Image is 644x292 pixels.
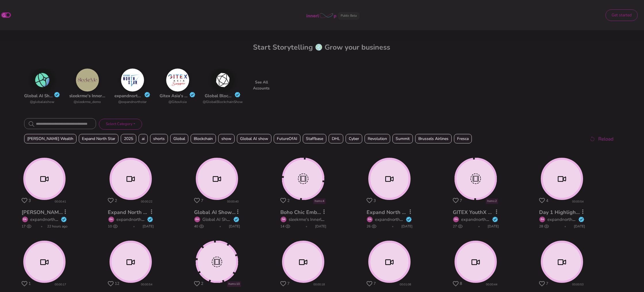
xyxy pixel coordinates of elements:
img: verified [144,92,150,98]
span: 7 [546,281,548,286]
div: EA [367,217,373,222]
span: Brussels Airlines [415,134,452,143]
span: ai [139,134,148,143]
a: Boho Chic Embroidered High Waist Maxi Skirt [280,209,393,216]
button: Select Category [99,119,142,129]
span: Revolution [365,134,390,143]
span: 27 [453,224,463,229]
a: [PERSON_NAME] Wealth: AI-driven platform democratising private banking for the mass affluent [22,209,260,216]
span: 28 [539,224,549,229]
img: alt [31,69,54,92]
a: expandnorthstar's Innerloop Account [114,93,190,99]
a: sleekrme's Innerloop Account [289,217,346,222]
div: EA [539,217,545,222]
span: Global AI show [237,134,271,143]
span: 40 [194,224,204,229]
img: verified [54,92,60,98]
span: Expand North Star [79,134,118,143]
span: Reload [598,135,614,143]
span: 7 [460,198,462,203]
img: welcomeimg [315,44,322,51]
a: altGlobal Blockchain show Innerloop Accountverified@GlobalBlockchainShow [205,69,241,106]
span: [DATE] [229,224,240,229]
a: @globalaishow [30,99,54,105]
p: See All Accounts [250,79,273,92]
a: @GitexAsia [168,99,187,105]
span: 2 [115,198,117,203]
a: altsleekrme's Innerloop Account@sleekrme_demo [69,69,105,106]
h1: Start Storytelling Grow your business [24,43,619,55]
span: 1 [28,281,31,286]
a: expandnorthstar's Innerloop Account [375,217,446,222]
span: [DATE] [488,224,499,229]
span: Global [170,134,188,143]
a: expandnorthstar's Innerloop Account [30,217,102,222]
span: 2 [201,281,203,286]
img: alt [166,69,189,92]
a: @expandnorthstar [118,99,147,105]
img: verified [406,216,412,223]
img: verified [234,92,241,98]
span: show [218,134,235,143]
a: Expand North Star 2025 Teaser [108,209,185,216]
a: Global AI Show Teaser [194,209,249,216]
div: EA [108,217,114,222]
span: 4 [546,198,548,203]
a: sleekrme's Innerloop Account [69,93,129,99]
img: verified [189,92,195,98]
a: Global Blockchain show Innerloop Account [205,93,292,99]
a: Day 1 Highlight Video [539,209,594,216]
button: Get started [605,9,638,21]
a: Expand North Star at [GEOGRAPHIC_DATA] - Day 1 Roaming Reporter (Youtube) [367,209,564,216]
span: Summit [392,134,413,143]
div: SA [281,217,286,222]
a: expandnorthstar's Innerloop Account [116,217,188,222]
span: Fresca [454,134,472,143]
img: verified [61,216,67,223]
span: 12 [115,281,119,286]
a: altGlobal AI Show 's Innerloop Accountverified@globalaishow [24,69,60,106]
span: 7 [287,281,290,286]
span: 7 [201,198,203,203]
a: expandnorthstar's Innerloop Account [461,217,533,222]
span: 2025 [121,134,136,143]
span: Staffbase [303,134,326,143]
a: Gitex Asia's Innerloop Account [160,93,222,99]
span: 3 [28,198,31,203]
img: alt [211,69,234,92]
span: [DATE] [401,224,413,229]
img: verified [233,216,239,223]
a: Global AI Show 's Innerloop Account [202,217,273,222]
div: EA [453,217,459,222]
a: expandnorthstar's Innerloop Account [547,217,619,222]
img: verified [147,216,153,223]
span: 22 hours ago [47,224,68,229]
a: @sleekrme_demo [74,99,101,105]
span: 14 [280,224,290,229]
span: DHL [329,134,343,143]
a: altGitex Asia's Innerloop Accountverified@GitexAsia [160,69,195,106]
img: verified [492,216,498,223]
a: @GlobalBlockchainShow [203,99,243,105]
img: verified [578,216,584,223]
a: altexpandnorthstar's Innerloop Accountverified@expandnorthstar [114,69,150,106]
span: 2 [287,198,290,203]
span: [DATE] [315,224,326,229]
span: 26 [367,224,376,229]
span: Cyber [346,134,362,143]
span: shorts [150,134,168,143]
a: GITEX YouthX Unipreneur 2024: Speaker Announcement [453,209,590,216]
img: alt [121,69,144,92]
span: FutureOfAI [274,134,300,143]
span: [DATE] [143,224,154,229]
div: GA [194,217,200,222]
span: 3 [373,198,376,203]
span: [PERSON_NAME] Wealth [24,134,76,143]
div: EA [22,217,28,222]
span: [DATE] [574,224,585,229]
a: Global AI Show 's Innerloop Account [24,93,99,99]
img: alt [76,69,99,92]
span: 7 [373,281,376,286]
span: 8 [460,281,462,286]
span: 17 [22,224,31,229]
